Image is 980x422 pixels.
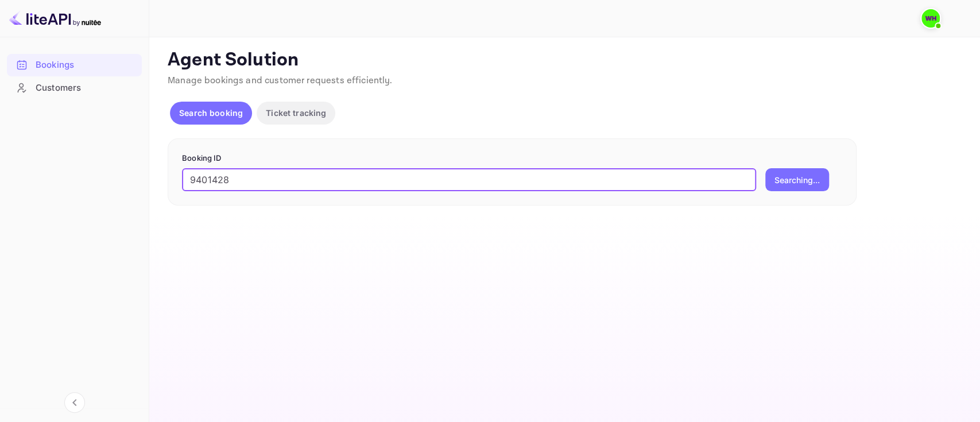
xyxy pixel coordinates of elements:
p: Agent Solution [168,49,959,72]
div: Bookings [7,54,142,76]
div: Customers [36,82,136,95]
p: Booking ID [182,153,842,164]
button: Collapse navigation [64,392,85,413]
img: LiteAPI logo [9,9,101,28]
img: walid harrass [921,9,940,28]
div: Customers [7,77,142,99]
div: Bookings [36,59,136,72]
p: Ticket tracking [266,107,326,119]
input: Enter Booking ID (e.g., 63782194) [182,168,756,191]
p: Search booking [179,107,243,119]
span: Manage bookings and customer requests efficiently. [168,75,393,87]
a: Customers [7,77,142,98]
button: Searching... [765,168,829,191]
a: Bookings [7,54,142,75]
